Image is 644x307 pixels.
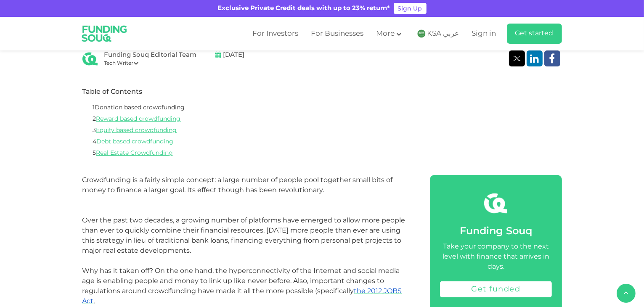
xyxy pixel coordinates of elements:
span: Crowdfunding is a fairly simple concept: a large number of people pool together small bits of mon... [82,176,405,254]
span: [DATE] [223,50,245,60]
img: Blog Author [82,51,98,66]
li: 5 [93,149,551,158]
a: Equity based crowdfunding [96,127,177,133]
li: 2 [93,115,551,124]
a: For Investors [251,27,301,41]
div: Take your company to the next level with finance that arrives in days. [440,242,552,272]
span: Get started [515,30,554,37]
a: Sign Up [394,3,427,14]
span: Funding Souq [460,227,532,236]
button: back [617,284,636,303]
a: Get funded [440,281,552,297]
img: fsicon [484,192,507,215]
div: Exclusive Private Credit deals with up to 23% return* [218,4,390,13]
a: Reward based crowdfunding [96,116,181,122]
li: 4 [93,138,551,146]
a: For Businesses [309,27,366,41]
div: Tech Writer [104,60,197,67]
img: Logo [76,19,133,49]
a: Donation based crowdfunding [95,105,185,111]
span: Sign in [472,30,496,37]
li: 3 [93,126,551,135]
img: SA Flag [417,29,426,38]
a: Debt based crowdfunding [97,139,174,145]
a: Real Estate Crowdfunding [96,150,173,156]
div: Table of Contents [82,87,562,97]
a: Sign in [470,27,496,41]
span: Why has it taken off? On the one hand, the hyperconnectivity of the Internet and social media age... [82,267,400,295]
span: More [376,30,395,37]
img: twitter [513,56,521,61]
span: KSA عربي [427,29,459,39]
li: 1 [93,103,551,112]
div: Funding Souq Editorial Team [104,50,197,60]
